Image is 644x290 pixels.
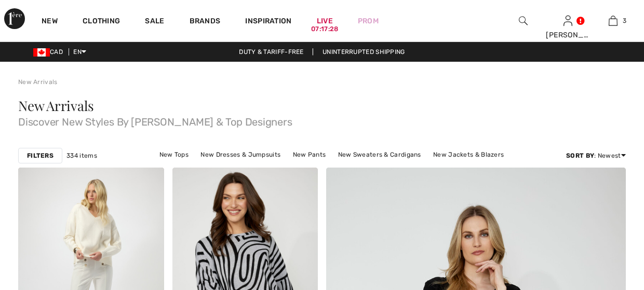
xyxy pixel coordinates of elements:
img: 1ère Avenue [4,8,25,29]
a: Live07:17:28 [317,16,333,26]
span: Discover New Styles By [PERSON_NAME] & Top Designers [18,113,626,127]
a: Brands [190,17,221,27]
a: Clothing [83,17,120,27]
a: New [42,17,58,27]
a: 3 [591,15,635,27]
div: [PERSON_NAME] [546,30,590,40]
img: Canadian Dollar [33,48,50,57]
a: Prom [358,16,379,26]
div: 07:17:28 [311,24,338,34]
div: : Newest [566,151,626,160]
a: New Skirts [280,161,323,175]
strong: Filters [27,151,53,160]
a: New Jackets & Blazers [428,148,509,161]
img: search the website [519,15,528,27]
span: Inspiration [245,17,291,27]
img: My Info [563,15,572,27]
img: My Bag [609,15,618,27]
span: 334 items [66,151,97,160]
a: New Sweaters & Cardigans [333,148,426,161]
span: EN [73,48,86,56]
a: Sign In [563,16,572,25]
a: New Arrivals [18,78,58,86]
a: Sale [145,17,164,27]
strong: Sort By [566,152,594,159]
a: New Dresses & Jumpsuits [195,148,286,161]
a: New Outerwear [325,161,383,175]
span: 3 [623,16,626,25]
a: New Pants [288,148,331,161]
a: New Tops [154,148,194,161]
span: New Arrivals [18,96,93,115]
span: CAD [33,48,67,56]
